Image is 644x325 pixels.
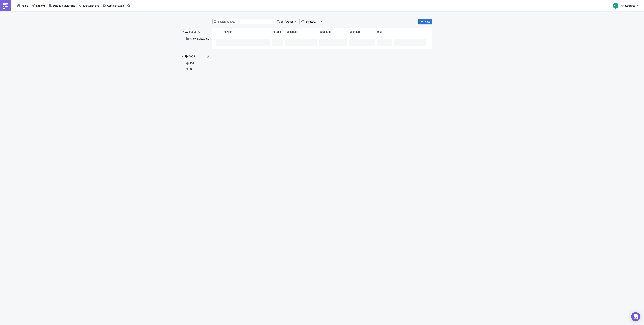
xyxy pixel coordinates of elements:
[83,4,99,8] span: Execution Log
[275,19,299,24] button: All (types)
[350,30,375,33] div: Next Run
[180,66,211,72] button: OK
[631,312,640,321] div: Open Intercom Messenger
[189,30,200,34] span: FOLDERS
[306,19,318,24] span: Select Owner
[189,55,195,58] span: TAGS
[3,3,9,9] img: PushMetrics
[425,20,430,24] span: New
[273,30,285,33] div: Folder
[418,19,432,24] button: New
[612,2,619,9] img: Avatar
[15,3,30,9] button: Home
[21,4,28,8] span: Home
[621,4,635,8] span: 4flow (BOS)
[281,19,293,24] span: All (types)
[47,3,77,9] button: Data & Integrations
[190,66,193,72] span: OK
[224,30,271,33] div: Report
[30,3,47,9] button: Explore
[36,4,45,8] span: Explore
[377,30,393,33] div: Tags
[190,60,194,66] span: FM
[611,2,641,10] button: 4flow (BOS)
[107,4,124,8] span: Administration
[320,30,348,33] div: Last Runs
[299,19,324,24] button: Select Owner
[180,60,211,66] button: FM
[101,3,126,9] button: Administration
[190,37,213,41] span: 4flow Software KAM
[77,3,101,9] button: Execution Log
[53,4,75,8] span: Data & Integrations
[287,30,318,33] div: Schedule
[212,19,275,24] input: Search Reports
